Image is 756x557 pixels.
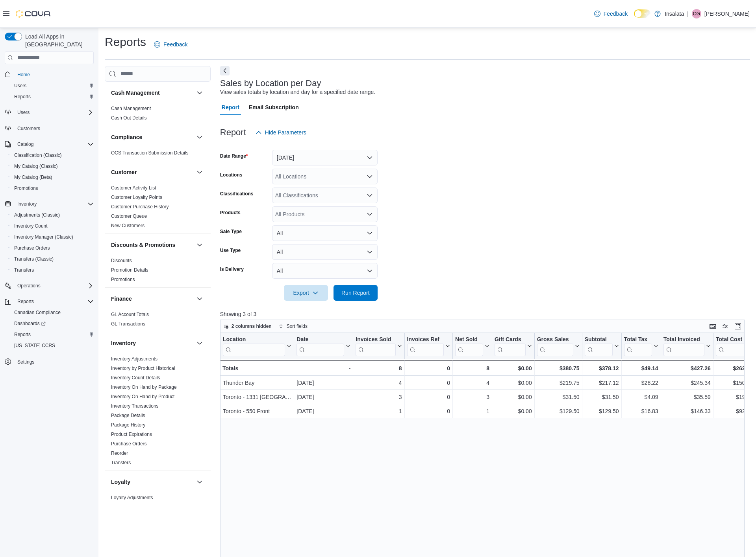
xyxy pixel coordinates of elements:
div: Invoices Ref [407,336,443,343]
div: $217.12 [584,378,619,388]
a: Transfers (Classic) [11,254,57,264]
span: Users [11,81,94,90]
span: Transfers (Classic) [14,256,54,262]
div: 3 [356,392,402,402]
button: Catalog [2,139,97,150]
button: Adjustments (Classic) [8,210,97,221]
div: $4.09 [624,392,658,402]
div: Net Sold [455,336,483,343]
label: Sale Type [220,228,242,235]
p: Showing 3 of 3 [220,310,750,318]
a: Dashboards [8,318,97,329]
div: Invoices Sold [356,336,395,356]
div: $35.59 [663,392,710,402]
div: Location [223,336,285,343]
span: Reports [14,331,31,338]
div: [DATE] [296,378,350,388]
span: Users [14,108,94,117]
span: Users [17,109,30,116]
p: Insalata [665,9,684,18]
button: All [272,244,378,260]
button: Settings [2,356,97,367]
div: $427.26 [663,364,710,373]
span: Inventory [14,199,94,209]
h3: Inventory [111,339,136,347]
span: Settings [14,357,94,366]
span: Promotions [14,185,38,191]
div: Gross Sales [537,336,573,343]
div: $49.14 [624,364,658,373]
a: Customer Loyalty Points [111,195,162,200]
div: Compliance [105,148,211,161]
span: Reports [11,92,94,101]
div: $262.12 [715,364,752,373]
button: Customer [111,168,193,176]
a: Product Expirations [111,432,152,437]
div: $219.75 [537,378,580,388]
div: Inventory [105,354,211,471]
span: Inventory Count [11,221,94,231]
div: $28.22 [624,378,658,388]
span: Adjustments (Classic) [14,212,60,218]
div: $146.33 [663,406,710,416]
a: Inventory Transactions [111,403,159,409]
label: Use Type [220,247,241,254]
button: Open list of options [367,192,373,199]
a: Transfers [111,460,131,465]
a: Discounts [111,258,132,263]
nav: Complex example [5,66,94,388]
button: Catalog [14,140,37,149]
span: Home [17,72,30,78]
span: Load All Apps in [GEOGRAPHIC_DATA] [22,33,94,48]
span: Inventory [17,201,37,207]
a: Reports [11,92,34,101]
a: Loyalty Adjustments [111,495,153,500]
div: 1 [455,406,489,416]
button: My Catalog (Classic) [8,161,97,172]
a: Inventory Manager (Classic) [11,232,76,242]
span: My Catalog (Beta) [11,173,94,182]
button: Customers [2,123,97,134]
div: $31.50 [537,392,580,402]
a: My Catalog (Classic) [11,162,61,171]
button: Hide Parameters [252,125,309,140]
button: Compliance [111,133,193,141]
button: Gross Sales [537,336,579,356]
a: Promotion Details [111,267,148,273]
div: View sales totals by location and day for a specified date range. [220,88,375,96]
button: [DATE] [272,150,378,165]
button: Canadian Compliance [8,307,97,318]
button: Export [284,285,328,301]
span: CG [693,9,700,18]
a: Home [14,70,33,79]
span: Reports [14,297,94,306]
div: $129.50 [584,406,619,416]
span: Transfers (Classic) [11,254,94,264]
button: My Catalog (Beta) [8,172,97,183]
div: $31.50 [584,392,619,402]
span: Promotions [11,184,94,193]
img: Cova [16,10,51,18]
a: Cash Management [111,106,151,111]
input: Dark Mode [634,9,650,18]
div: 4 [455,378,489,388]
button: Gift Cards [495,336,532,356]
a: Classification (Classic) [11,151,65,160]
div: 0 [407,392,450,402]
button: Reports [2,296,97,307]
div: Invoices Sold [356,336,395,343]
button: Operations [14,281,44,290]
span: Transfers [11,265,94,275]
button: Display options [721,322,730,331]
a: GL Account Totals [111,312,149,317]
span: Catalog [14,140,94,149]
a: New Customers [111,223,145,228]
a: Inventory On Hand by Product [111,394,174,399]
div: Total Invoiced [663,336,704,356]
div: $92.63 [716,406,753,416]
div: Gift Cards [495,336,526,343]
div: 8 [455,364,489,373]
button: Inventory [111,339,193,347]
div: Gift Card Sales [495,336,526,356]
button: Finance [111,295,193,303]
